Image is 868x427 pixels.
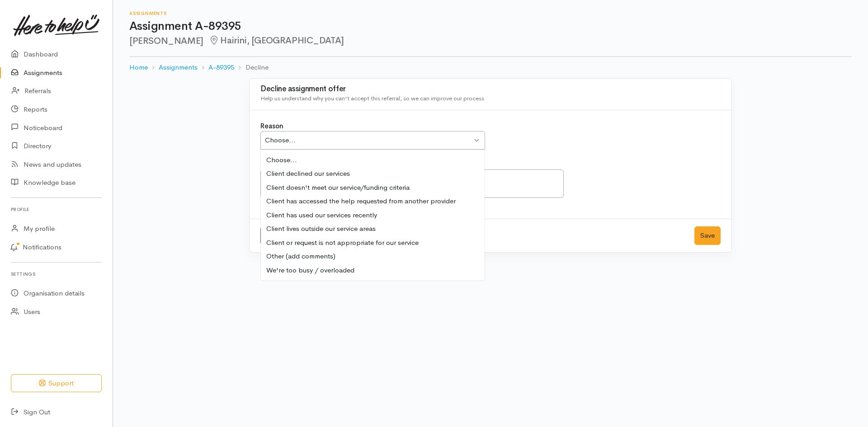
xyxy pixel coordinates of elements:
[260,121,283,131] label: Reason
[261,249,485,263] div: Other (add comments)
[265,135,472,145] div: Choose...
[260,85,721,94] h3: Decline assignment offer
[234,62,268,73] li: Decline
[261,194,485,208] div: Client has accessed the help requested from another provider
[261,222,485,236] div: Client lives outside our service areas
[129,62,148,73] a: Home
[208,62,234,73] a: A-89395
[11,268,102,280] h6: Settings
[129,11,852,16] h6: Assignments
[129,57,852,78] nav: breadcrumb
[694,226,721,245] button: Save
[261,208,485,222] div: Client has used our services recently
[261,153,485,167] div: Choose...
[11,203,102,216] h6: Profile
[129,36,852,46] h2: [PERSON_NAME]
[209,35,344,46] span: Hairini, [GEOGRAPHIC_DATA]
[261,167,485,181] div: Client declined our services
[129,20,852,33] h1: Assignment A-89395
[260,94,484,102] span: Help us understand why you can't accept this referral, so we can improve our process
[261,181,485,195] div: Client doesn't meet our service/funding criteria
[11,374,102,393] button: Support
[261,236,485,250] div: Client or request is not appropriate for our service
[159,62,198,73] a: Assignments
[261,263,485,277] div: We're too busy / overloaded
